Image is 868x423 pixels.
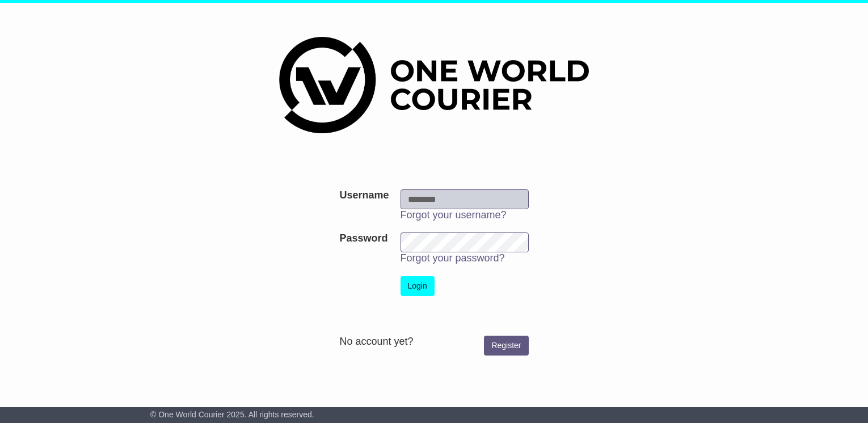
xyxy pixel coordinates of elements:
[484,336,528,356] a: Register
[401,252,505,264] a: Forgot your password?
[401,209,507,221] a: Forgot your username?
[150,410,314,419] span: © One World Courier 2025. All rights reserved.
[339,189,389,202] label: Username
[401,276,435,296] button: Login
[279,37,589,133] img: One World
[339,336,528,348] div: No account yet?
[339,232,387,245] label: Password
